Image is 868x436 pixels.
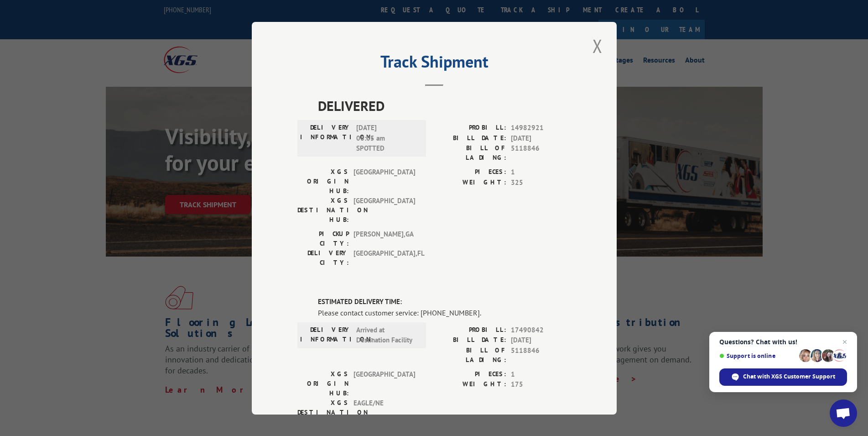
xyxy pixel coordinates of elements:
span: [DATE] [511,133,571,143]
label: WEIGHT: [434,379,506,390]
a: Open chat [830,399,857,427]
label: XGS ORIGIN HUB: [297,369,349,398]
span: [DATE] 08:05 am SPOTTED [356,123,418,154]
label: BILL DATE: [434,133,506,143]
label: XGS DESTINATION HUB: [297,196,349,225]
label: PROBILL: [434,325,506,335]
label: DELIVERY INFORMATION: [300,325,352,345]
label: PROBILL: [434,123,506,133]
span: [DATE] [511,335,571,346]
span: Chat with XGS Customer Support [719,368,847,386]
span: Questions? Chat with us! [719,338,847,346]
span: 1 [511,369,571,379]
label: BILL OF LADING: [434,143,506,163]
label: DELIVERY CITY: [297,248,349,268]
label: PIECES: [434,167,506,178]
label: WEIGHT: [434,177,506,188]
span: [GEOGRAPHIC_DATA] [353,369,415,398]
label: XGS DESTINATION HUB: [297,398,349,426]
div: Please contact customer service: [PHONE_NUMBER]. [318,307,571,318]
label: DELIVERY INFORMATION: [300,123,352,154]
span: 175 [511,379,571,390]
span: 14982921 [511,123,571,133]
label: ESTIMATED DELIVERY TIME: [318,297,571,307]
span: Arrived at Destination Facility [356,325,418,345]
h2: Track Shipment [297,55,571,73]
span: 5118846 [511,345,571,364]
span: [PERSON_NAME] , GA [353,229,415,248]
span: 17490842 [511,325,571,335]
span: Support is online [719,352,796,359]
label: PICKUP CITY: [297,229,349,248]
span: [GEOGRAPHIC_DATA] [353,196,415,225]
span: 325 [511,177,571,188]
span: 1 [511,167,571,178]
button: Close modal [590,33,605,58]
span: DELIVERED [318,95,571,116]
span: Chat with XGS Customer Support [743,373,835,381]
label: XGS ORIGIN HUB: [297,167,349,196]
span: [GEOGRAPHIC_DATA] , FL [353,248,415,268]
label: PIECES: [434,369,506,379]
span: 5118846 [511,143,571,163]
span: EAGLE/NE [353,398,415,426]
span: [GEOGRAPHIC_DATA] [353,167,415,196]
label: BILL DATE: [434,335,506,346]
label: BILL OF LADING: [434,345,506,364]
